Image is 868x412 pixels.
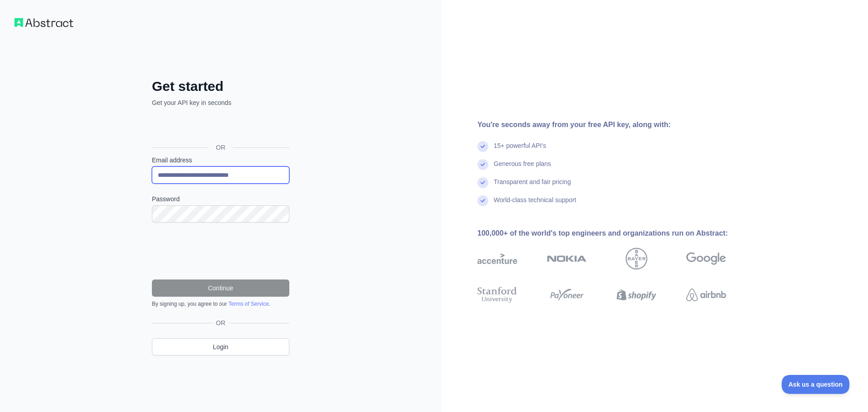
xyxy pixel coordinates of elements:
[152,78,289,95] h2: Get started
[547,285,587,305] img: payoneer
[494,177,571,195] div: Transparent and fair pricing
[477,195,488,206] img: check mark
[477,228,755,239] div: 100,000+ of the world's top engineers and organizations run on Abstract:
[14,18,73,27] img: Workflow
[152,98,289,107] p: Get your API key in seconds
[477,177,488,188] img: check mark
[494,141,546,159] div: 15+ powerful API's
[152,300,289,308] div: By signing up, you agree to our .
[212,318,229,327] span: OR
[686,285,726,305] img: airbnb
[152,233,289,269] iframe: reCAPTCHA
[477,159,488,170] img: check mark
[494,159,551,177] div: Generous free plans
[477,141,488,152] img: check mark
[494,195,576,213] div: World-class technical support
[152,194,289,204] label: Password
[626,248,647,270] img: bayer
[477,119,755,130] div: You're seconds away from your free API key, along with:
[686,248,726,270] img: google
[782,375,850,394] iframe: Toggle Customer Support
[228,301,269,307] a: Terms of Service
[209,143,233,152] span: OR
[477,248,517,270] img: accenture
[547,248,587,270] img: nokia
[152,279,289,297] button: Continue
[147,117,292,137] iframe: Kirjaudu Google-tilillä -painike
[617,285,656,305] img: shopify
[152,156,289,165] label: Email address
[477,285,517,305] img: stanford university
[152,338,289,355] a: Login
